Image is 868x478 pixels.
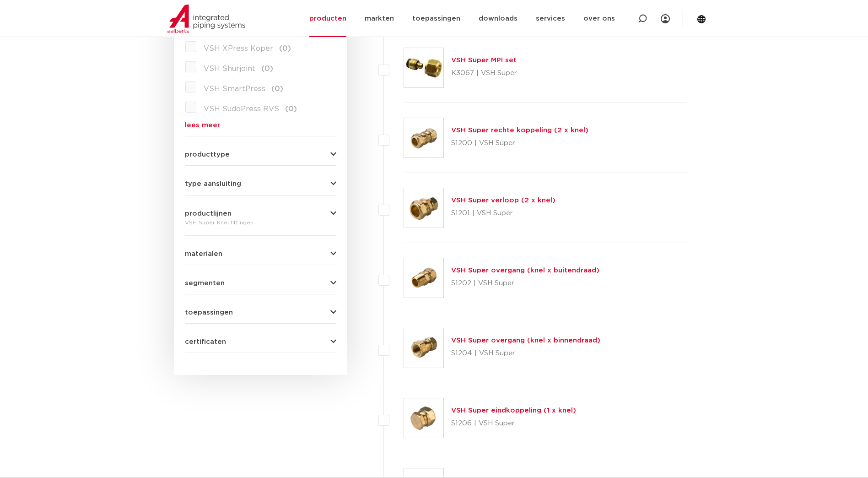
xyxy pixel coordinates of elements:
[451,197,555,204] a: VSH Super verloop (2 x knel)
[204,45,273,52] span: VSH XPress Koper
[451,206,555,221] p: S1201 | VSH Super
[185,338,226,345] span: certificaten
[185,210,336,217] button: productlijnen
[185,309,336,316] button: toepassingen
[185,217,336,228] div: VSH Super Knel fittingen
[451,407,576,414] a: VSH Super eindkoppeling (1 x knel)
[451,127,588,134] a: VSH Super rechte koppeling (2 x knel)
[261,65,273,72] span: (0)
[451,416,576,431] p: S1206 | VSH Super
[185,180,336,187] button: type aansluiting
[204,105,279,113] span: VSH SudoPress RVS
[185,280,336,287] button: segmenten
[451,346,600,361] p: S1204 | VSH Super
[404,258,443,298] img: Thumbnail for VSH Super overgang (knel x buitendraad)
[185,338,336,345] button: certificaten
[279,45,291,52] span: (0)
[185,280,225,287] span: segmenten
[451,337,600,344] a: VSH Super overgang (knel x binnendraad)
[185,250,222,257] span: materialen
[204,65,255,72] span: VSH Shurjoint
[185,309,233,316] span: toepassingen
[185,250,336,257] button: materialen
[185,180,241,187] span: type aansluiting
[185,210,232,217] span: productlijnen
[451,267,599,274] a: VSH Super overgang (knel x buitendraad)
[285,105,297,113] span: (0)
[451,57,517,64] a: VSH Super MPI set
[404,48,443,87] img: Thumbnail for VSH Super MPI set
[451,136,588,151] p: S1200 | VSH Super
[404,118,443,158] img: Thumbnail for VSH Super rechte koppeling (2 x knel)
[451,66,517,81] p: K3067 | VSH Super
[185,151,230,158] span: producttype
[404,188,443,228] img: Thumbnail for VSH Super verloop (2 x knel)
[451,276,599,291] p: S1202 | VSH Super
[185,122,336,129] a: lees meer
[404,328,443,368] img: Thumbnail for VSH Super overgang (knel x binnendraad)
[404,398,443,438] img: Thumbnail for VSH Super eindkoppeling (1 x knel)
[204,85,265,92] span: VSH SmartPress
[271,85,283,92] span: (0)
[185,151,336,158] button: producttype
